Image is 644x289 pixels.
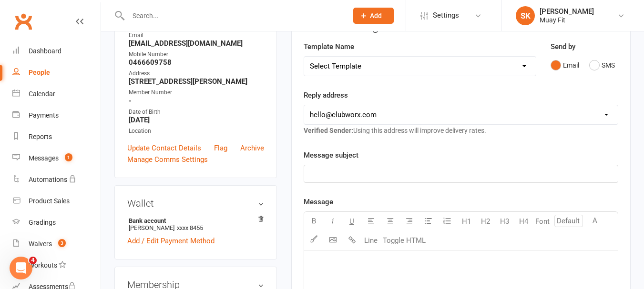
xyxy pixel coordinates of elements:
div: People [29,69,50,76]
div: [PERSON_NAME] [540,7,594,16]
div: Waivers [29,240,52,248]
button: A [585,212,604,231]
strong: Bank account [129,217,259,224]
span: Settings [433,5,459,26]
h3: New Message [304,19,618,33]
a: Gradings [12,212,101,233]
div: Member Number [129,88,264,97]
a: Archive [240,142,264,154]
div: Location [129,127,264,136]
div: Email [129,31,264,40]
div: Calendar [29,90,55,98]
button: Email [551,56,579,74]
strong: [EMAIL_ADDRESS][DOMAIN_NAME] [129,39,264,48]
button: H2 [476,212,495,231]
a: Dashboard [12,40,101,62]
button: Font [533,212,552,231]
h3: Wallet [127,198,264,209]
button: H3 [495,212,514,231]
div: Messages [29,154,59,162]
button: H4 [514,212,533,231]
span: xxxx 8455 [177,224,203,231]
button: Toggle HTML [380,231,428,250]
div: Automations [29,176,67,183]
div: Mobile Number [129,50,264,59]
a: Automations [12,169,101,190]
a: Reports [12,126,101,148]
label: Send by [551,41,575,52]
div: Reports [29,133,52,140]
strong: 0466609758 [129,58,264,67]
button: Line [361,231,380,250]
div: Gradings [29,219,56,226]
strong: - [129,97,264,105]
strong: [STREET_ADDRESS][PERSON_NAME] [129,77,264,86]
a: Product Sales [12,190,101,212]
div: Address [129,69,264,78]
div: Product Sales [29,197,70,205]
span: U [349,217,354,226]
a: Update Contact Details [127,142,201,154]
input: Search... [125,9,341,22]
a: Add / Edit Payment Method [127,235,215,247]
div: Payments [29,111,59,119]
div: SK [516,6,535,25]
button: SMS [589,56,615,74]
a: Workouts [12,255,101,276]
label: Message [304,196,333,208]
span: 4 [29,257,37,264]
span: 1 [65,153,72,161]
input: Default [554,215,583,227]
span: Using this address will improve delivery rates. [304,127,486,134]
button: H1 [457,212,476,231]
iframe: Intercom live chat [10,257,32,279]
label: Reply address [304,90,348,101]
a: Flag [214,142,227,154]
button: U [342,212,361,231]
a: Payments [12,105,101,126]
strong: Verified Sender: [304,127,353,134]
div: Workouts [29,261,57,269]
a: Manage Comms Settings [127,154,208,165]
div: Date of Birth [129,108,264,117]
a: Clubworx [11,10,35,33]
strong: [DATE] [129,116,264,124]
div: Muay Fit [540,16,594,24]
div: Dashboard [29,47,61,55]
a: Messages 1 [12,148,101,169]
a: Waivers 3 [12,233,101,255]
button: Add [353,8,394,24]
label: Template Name [304,41,354,52]
a: Calendar [12,83,101,105]
span: Add [370,12,382,20]
label: Message subject [304,149,358,161]
span: 3 [58,239,66,247]
li: [PERSON_NAME] [127,216,264,233]
a: People [12,62,101,83]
